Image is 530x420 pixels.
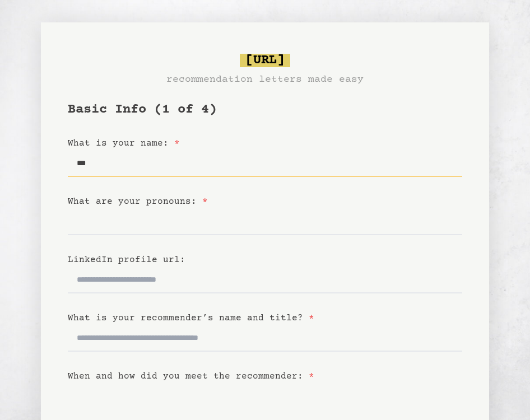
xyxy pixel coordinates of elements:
h1: Basic Info (1 of 4) [68,101,462,119]
label: What is your name: [68,138,180,148]
label: LinkedIn profile url: [68,255,185,265]
label: What are your pronouns: [68,197,208,207]
label: When and how did you meet the recommender: [68,371,314,381]
label: What is your recommender’s name and title? [68,313,314,323]
h3: recommendation letters made easy [166,72,364,87]
span: [URL] [240,54,290,67]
